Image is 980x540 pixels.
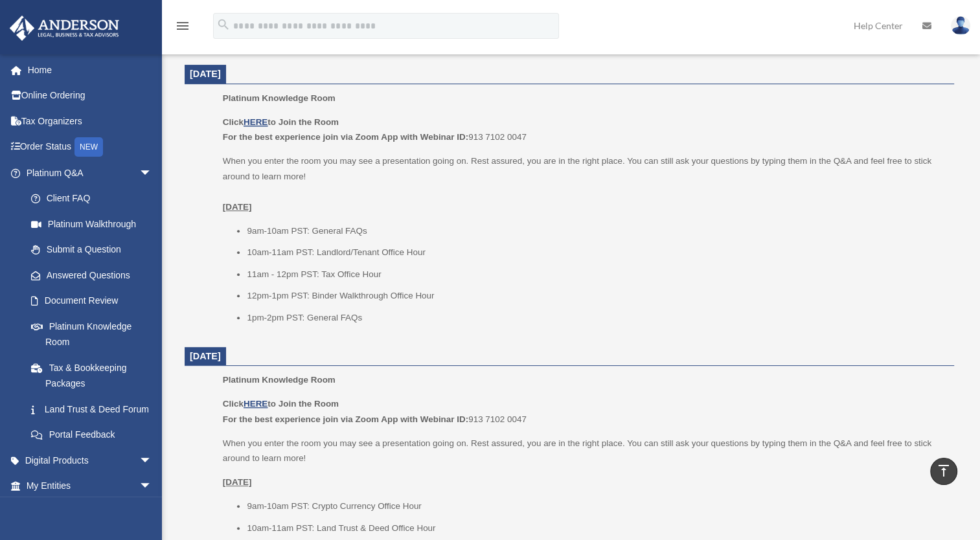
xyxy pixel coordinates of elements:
a: Portal Feedback [18,422,172,448]
a: HERE [244,399,268,409]
i: menu [175,18,190,34]
p: When you enter the room you may see a presentation going on. Rest assured, you are in the right p... [223,153,945,214]
a: Home [9,57,172,83]
li: 9am-10am PST: Crypto Currency Office Hour [247,499,945,514]
a: Answered Questions [18,262,172,288]
p: When you enter the room you may see a presentation going on. Rest assured, you are in the right p... [223,436,945,466]
a: My Entitiesarrow_drop_down [9,473,172,499]
div: NEW [74,137,103,157]
li: 10am-11am PST: Landlord/Tenant Office Hour [247,245,945,260]
li: 1pm-2pm PST: General FAQs [247,310,945,326]
b: For the best experience join via Zoom App with Webinar ID: [223,132,468,142]
u: [DATE] [223,477,252,487]
a: Client FAQ [18,186,172,212]
li: 10am-11am PST: Land Trust & Deed Office Hour [247,521,945,536]
a: Tax Organizers [9,108,172,134]
b: For the best experience join via Zoom App with Webinar ID: [223,414,468,424]
li: 9am-10am PST: General FAQs [247,223,945,239]
li: 11am - 12pm PST: Tax Office Hour [247,267,945,282]
u: [DATE] [223,202,252,212]
a: Land Trust & Deed Forum [18,396,172,422]
b: Click to Join the Room [223,117,339,127]
span: Platinum Knowledge Room [223,375,336,385]
li: 12pm-1pm PST: Binder Walkthrough Office Hour [247,288,945,304]
span: arrow_drop_down [139,447,165,474]
a: Document Review [18,288,172,314]
img: User Pic [951,16,970,35]
span: Platinum Knowledge Room [223,93,336,103]
i: search [216,17,231,32]
a: Submit a Question [18,237,172,263]
a: vertical_align_top [930,458,957,485]
a: Platinum Q&Aarrow_drop_down [9,160,172,186]
a: Online Ordering [9,83,172,109]
span: [DATE] [190,69,221,79]
a: HERE [244,117,268,127]
a: Tax & Bookkeeping Packages [18,355,172,396]
img: Anderson Advisors Platinum Portal [6,16,123,41]
p: 913 7102 0047 [223,115,945,145]
span: arrow_drop_down [139,160,165,186]
p: 913 7102 0047 [223,396,945,427]
a: Digital Productsarrow_drop_down [9,447,172,473]
b: Click to Join the Room [223,399,339,409]
a: Platinum Knowledge Room [18,313,165,355]
a: menu [175,23,190,34]
span: [DATE] [190,351,221,361]
span: arrow_drop_down [139,473,165,500]
a: Platinum Walkthrough [18,211,172,237]
i: vertical_align_top [936,463,952,478]
a: Order StatusNEW [9,134,172,161]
